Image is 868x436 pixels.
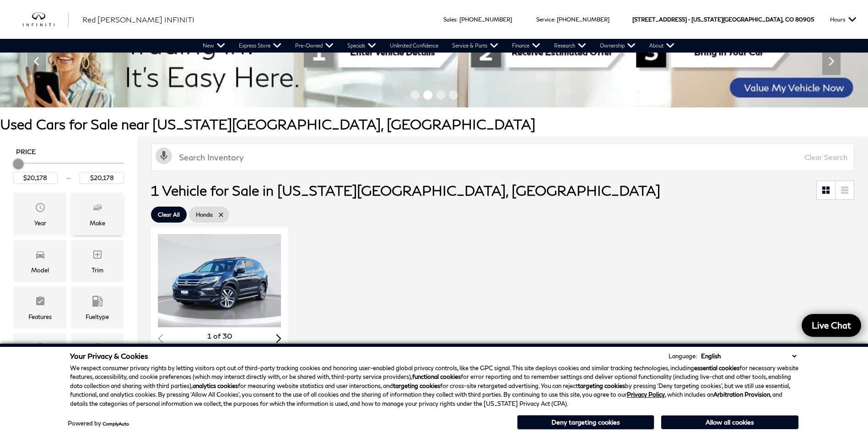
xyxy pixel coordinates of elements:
strong: targeting cookies [393,382,440,389]
a: Finance [505,39,547,53]
svg: Click to toggle on voice search [156,148,172,164]
img: 2017 Honda Pilot Elite 1 [158,234,282,327]
div: YearYear [14,193,66,235]
a: [PHONE_NUMBER] [459,16,512,23]
span: Year [35,200,46,218]
a: New [196,39,232,53]
div: Make [90,218,105,228]
div: TrimTrim [71,240,124,282]
div: FueltypeFueltype [71,287,124,329]
div: Next slide [276,334,281,343]
strong: Arbitration Provision [713,391,770,398]
div: Powered by [68,420,129,426]
select: Language Select [699,351,798,361]
nav: Main Navigation [196,39,681,53]
div: 1 / 2 [158,234,282,327]
span: Trim [92,247,103,265]
a: Privacy Policy [627,391,665,398]
div: Maximum Price [13,159,22,168]
a: infiniti [23,12,69,27]
span: Honda [196,209,213,220]
div: TransmissionTransmission [14,333,66,375]
div: 1 of 30 [158,331,281,341]
strong: functional cookies [412,373,461,380]
input: Search Inventory [151,143,854,171]
div: MakeMake [71,193,124,235]
strong: essential cookies [694,364,739,372]
span: Model [35,247,46,265]
div: Features [28,312,52,322]
a: Ownership [593,39,642,53]
a: Research [547,39,593,53]
div: Next [822,48,841,75]
strong: analytics cookies [193,382,238,389]
button: Deny targeting cookies [517,415,654,430]
button: Allow all cookies [661,415,798,429]
span: : [457,16,458,23]
div: Price [13,156,124,184]
h5: Price [16,148,121,156]
a: Live Chat [802,314,861,337]
span: Sales [443,16,457,23]
img: INFINITI [23,12,69,27]
a: Unlimited Confidence [383,39,445,53]
span: Features [35,293,46,312]
span: 1 Vehicle for Sale in [US_STATE][GEOGRAPHIC_DATA], [GEOGRAPHIC_DATA] [151,182,660,198]
div: ModelModel [14,240,66,282]
div: MileageMileage [71,333,124,375]
span: : [554,16,555,23]
a: [STREET_ADDRESS] • [US_STATE][GEOGRAPHIC_DATA], CO 80905 [632,16,814,23]
div: Model [31,265,49,275]
span: Go to slide 1 [410,90,420,100]
span: Clear All [158,209,180,220]
input: Minimum [13,172,58,184]
div: Trim [92,265,103,275]
a: Red [PERSON_NAME] INFINITI [82,14,194,25]
a: Specials [340,39,383,53]
div: FeaturesFeatures [14,287,66,329]
a: Pre-Owned [288,39,340,53]
div: Previous [27,48,46,75]
span: Mileage [92,340,103,358]
a: Service & Parts [445,39,505,53]
span: Live Chat [807,319,856,331]
span: Your Privacy & Cookies [70,351,148,360]
span: Go to slide 4 [449,90,458,100]
a: [PHONE_NUMBER] [557,16,609,23]
input: Maximum [80,172,124,184]
span: Make [92,200,103,218]
strong: targeting cookies [578,382,625,389]
p: We respect consumer privacy rights by letting visitors opt out of third-party tracking cookies an... [70,364,798,409]
span: Go to slide 2 [423,90,432,100]
div: Language: [669,353,697,359]
div: Fueltype [86,312,109,322]
a: Express Store [232,39,288,53]
span: Fueltype [92,293,103,312]
span: Red [PERSON_NAME] INFINITI [82,15,194,24]
span: Transmission [35,340,46,358]
span: Service [536,16,554,23]
span: Go to slide 3 [436,90,445,100]
div: Year [34,218,46,228]
a: About [642,39,681,53]
a: ComplyAuto [102,421,129,426]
